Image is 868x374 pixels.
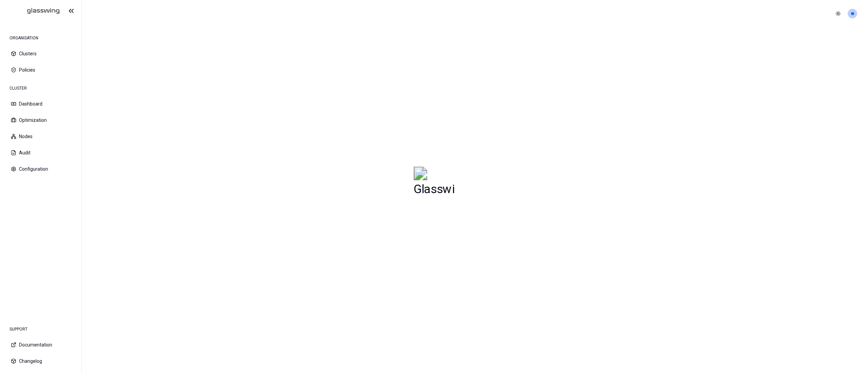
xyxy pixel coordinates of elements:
[5,145,76,160] button: Audit
[5,129,76,144] button: Nodes
[5,81,76,95] div: CLUSTER
[5,46,76,61] button: Clusters
[5,337,76,352] button: Documentation
[5,96,76,111] button: Dashboard
[5,354,76,369] button: Changelog
[5,322,76,336] div: SUPPORT
[5,113,76,128] button: Optimization
[10,3,62,19] img: GlassWing
[5,31,76,45] div: ORGANISATION
[5,62,76,77] button: Policies
[5,162,76,176] button: Configuration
